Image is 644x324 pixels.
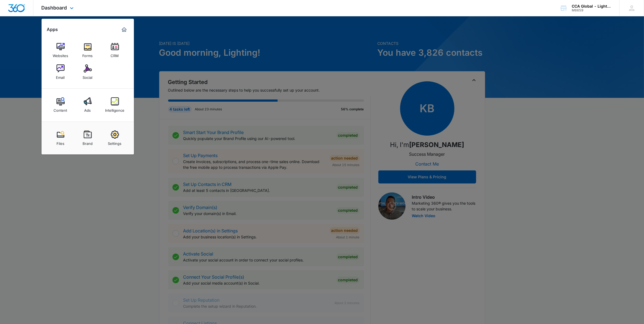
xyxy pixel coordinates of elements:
a: Files [50,128,71,148]
a: Social [77,62,98,82]
a: Brand [77,128,98,148]
div: Content [54,105,67,113]
div: account id [572,8,611,12]
div: CRM [111,51,119,58]
div: Social [83,73,93,80]
span: Dashboard [42,5,67,11]
a: Email [50,62,71,82]
a: CRM [105,40,125,61]
div: Intelligence [105,105,124,113]
div: account name [572,4,611,8]
a: Forms [77,40,98,61]
div: Email [56,73,65,80]
div: Files [56,139,64,146]
a: Marketing 360® Dashboard [120,25,128,34]
a: Settings [105,128,125,148]
a: Websites [50,40,71,61]
a: Content [50,95,71,115]
div: Websites [53,51,68,58]
h2: Apps [47,27,58,32]
a: Ads [77,95,98,115]
div: Brand [83,139,93,146]
div: Ads [84,105,91,113]
a: Intelligence [105,95,125,115]
div: Settings [108,139,122,146]
div: Forms [83,51,93,58]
